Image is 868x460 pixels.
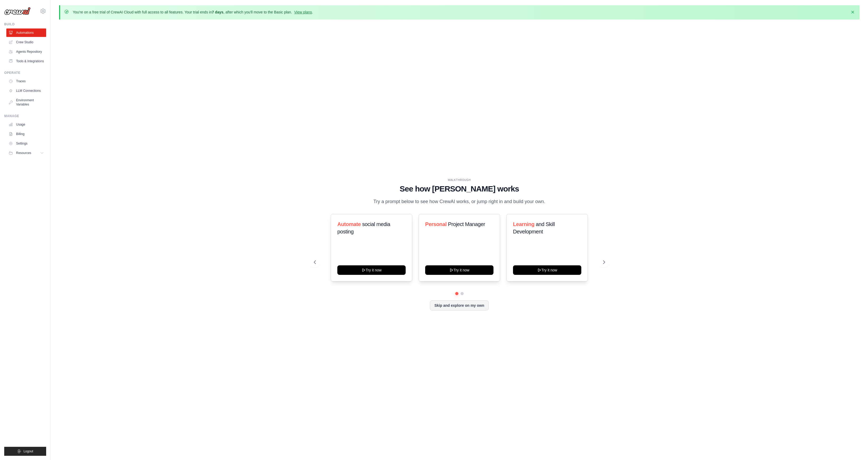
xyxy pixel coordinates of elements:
[6,57,46,65] a: Tools & Integrations
[73,9,313,15] p: You're on a free trial of CrewAI Cloud with full access to all features. Your trial ends in , aft...
[4,7,31,15] img: Logo
[23,449,33,453] span: Logout
[6,38,46,46] a: Crew Studio
[6,130,46,138] a: Billing
[4,114,46,118] div: Manage
[294,10,312,14] a: View plans
[371,198,548,205] p: Try a prompt below to see how CrewAI works, or jump right in and build your own.
[448,221,485,227] span: Project Manager
[430,300,489,310] button: Skip and explore on my own
[212,10,223,14] strong: 7 days
[513,221,534,227] span: Learning
[6,77,46,85] a: Traces
[6,149,46,157] button: Resources
[6,139,46,148] a: Settings
[513,265,581,275] button: Try it now
[337,221,390,234] span: social media posting
[425,265,493,275] button: Try it now
[314,178,605,182] div: WALKTHROUGH
[4,71,46,75] div: Operate
[6,47,46,56] a: Agents Repository
[425,221,447,227] span: Personal
[16,151,31,155] span: Resources
[337,221,361,227] span: Automate
[4,447,46,456] button: Logout
[337,265,406,275] button: Try it now
[6,96,46,109] a: Environment Variables
[842,435,868,460] iframe: Chat Widget
[6,120,46,129] a: Usage
[6,87,46,95] a: LLM Connections
[4,22,46,26] div: Build
[314,184,605,194] h1: See how [PERSON_NAME] works
[6,28,46,37] a: Automations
